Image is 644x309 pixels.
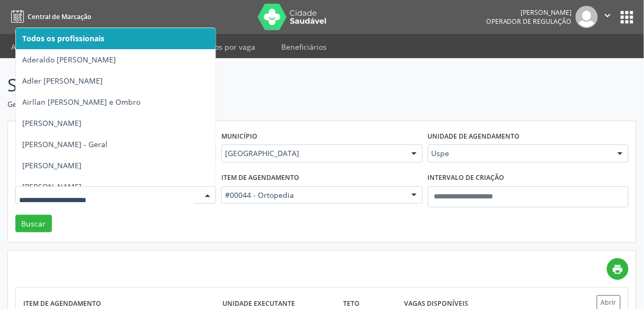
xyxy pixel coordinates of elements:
span: Central de Marcação [28,12,91,21]
span: [PERSON_NAME] [22,160,82,170]
i: print [612,263,624,275]
span: [PERSON_NAME] [22,118,82,128]
label: Município [221,129,257,145]
button: Buscar [15,215,52,233]
a: Acompanhamento [4,38,84,56]
i:  [602,10,614,21]
div: [PERSON_NAME] [486,8,572,17]
span: Adler [PERSON_NAME] [22,76,103,86]
span: [GEOGRAPHIC_DATA] [225,148,400,159]
p: Gerencie seus serviços [7,98,448,110]
span: Operador de regulação [486,17,572,26]
span: Todos os profissionais [22,33,104,43]
span: [PERSON_NAME] - Geral [22,139,108,149]
span: Aderaldo [PERSON_NAME] [22,54,116,65]
img: img [576,6,598,28]
button:  [598,6,618,28]
span: Uspe [432,148,607,159]
span: #00044 - Ortopedia [225,190,400,201]
p: Serviços ofertados [7,72,448,98]
a: print [607,258,629,280]
span: Airllan [PERSON_NAME] e Ombro [22,97,140,107]
button: apps [618,8,637,26]
label: Item de agendamento [221,170,299,186]
a: Serviços por vaga [186,38,263,56]
a: Beneficiários [274,38,334,56]
a: Central de Marcação [7,8,91,25]
label: Unidade de agendamento [428,129,520,145]
span: [PERSON_NAME] [22,181,82,192]
label: Intervalo de criação [428,170,505,186]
